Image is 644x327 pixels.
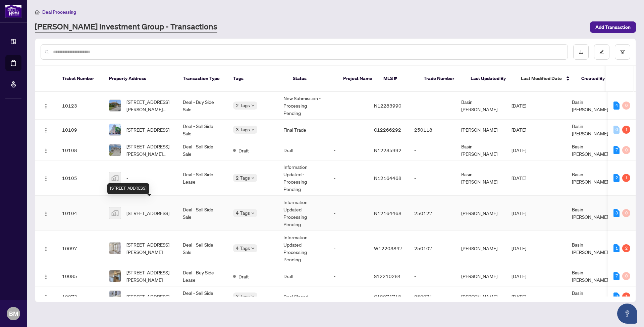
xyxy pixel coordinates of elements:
td: Deal - Buy Side Sale [177,92,228,120]
td: Deal - Sell Side Sale [177,140,228,160]
td: 10123 [57,92,104,120]
span: Basin [PERSON_NAME] [572,99,608,112]
span: Draft [238,273,249,280]
img: thumbnail-img [109,100,121,111]
span: down [251,295,255,298]
div: 4 [613,102,620,110]
th: Last Updated By [465,66,516,92]
span: filter [620,50,625,54]
span: [DATE] [512,127,526,133]
span: Last Modified Date [521,75,562,82]
span: - [126,174,128,182]
td: New Submission - Processing Pending [278,92,328,120]
span: Basin [PERSON_NAME] [572,123,608,136]
td: 250071 [409,286,456,307]
div: 0 [622,102,630,110]
span: Basin [PERSON_NAME] [572,171,608,185]
span: [DATE] [512,147,526,153]
button: download [573,44,589,60]
div: 0 [622,209,630,217]
td: Basin [PERSON_NAME] [456,92,506,120]
div: 7 [613,272,620,280]
button: Logo [41,208,51,218]
td: - [328,231,369,266]
span: edit [599,50,604,54]
td: 10105 [57,160,104,196]
img: Logo [43,295,49,300]
img: Logo [43,104,49,109]
td: Deal - Sell Side Sale [177,286,228,307]
span: down [251,211,255,215]
img: thumbnail-img [109,243,121,254]
td: 10073 [57,286,104,307]
span: C12074718 [374,293,401,300]
img: logo [5,5,21,17]
span: [STREET_ADDRESS][PERSON_NAME] [126,269,172,283]
td: Draft [278,266,328,286]
span: [DATE] [512,293,526,300]
a: [PERSON_NAME] Investment Group - Transactions [35,21,217,33]
span: 4 Tags [236,209,250,217]
th: Created By [576,66,616,92]
div: 1 [622,174,630,182]
td: 10085 [57,266,104,286]
td: [PERSON_NAME] [456,266,506,286]
td: Information Updated - Processing Pending [278,231,328,266]
span: Basin [PERSON_NAME] [572,143,608,157]
td: Final Trade [278,120,328,140]
span: down [251,247,255,250]
img: thumbnail-img [109,124,121,135]
td: - [328,196,369,231]
td: - [409,266,456,286]
td: 10108 [57,140,104,160]
td: 250127 [409,196,456,231]
span: home [35,10,40,14]
th: Status [287,66,338,92]
img: thumbnail-img [109,172,121,184]
img: Logo [43,246,49,252]
span: S12210284 [374,273,401,279]
div: 3 [613,209,620,217]
img: Logo [43,176,49,181]
th: Transaction Type [177,66,228,92]
td: [PERSON_NAME] [456,120,506,140]
td: Deal - Sell Side Sale [177,196,228,231]
span: [STREET_ADDRESS][PERSON_NAME][PERSON_NAME] [126,143,172,157]
td: Basin [PERSON_NAME] [456,160,506,196]
span: [DATE] [512,245,526,251]
span: N12164468 [374,210,401,216]
div: 0 [622,146,630,154]
div: 7 [613,146,620,154]
span: Deal Processing [42,9,76,15]
span: [DATE] [512,103,526,109]
th: Ticket Number [57,66,104,92]
button: Logo [41,271,51,281]
button: Logo [41,173,51,183]
span: N12283990 [374,103,401,109]
button: Logo [41,124,51,135]
th: Last Modified Date [516,66,576,92]
td: 10104 [57,196,104,231]
td: - [328,92,369,120]
img: thumbnail-img [109,291,121,302]
span: Basin [PERSON_NAME] [572,290,608,303]
td: 250118 [409,120,456,140]
div: 1 [622,126,630,134]
span: [STREET_ADDRESS] [126,293,169,300]
td: - [328,266,369,286]
button: Logo [41,291,51,302]
td: - [409,160,456,196]
button: Logo [41,243,51,254]
span: C12266292 [374,127,401,133]
div: 2 [613,292,620,301]
span: 3 Tags [236,126,250,133]
span: [STREET_ADDRESS][PERSON_NAME][PERSON_NAME] [126,98,172,113]
div: 0 [622,272,630,280]
span: 2 Tags [236,102,250,109]
th: Tags [228,66,287,92]
span: 2 Tags [236,174,250,182]
td: - [328,140,369,160]
td: Information Updated - Processing Pending [278,196,328,231]
span: 3 Tags [236,292,250,300]
span: [STREET_ADDRESS][PERSON_NAME] [126,241,172,256]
